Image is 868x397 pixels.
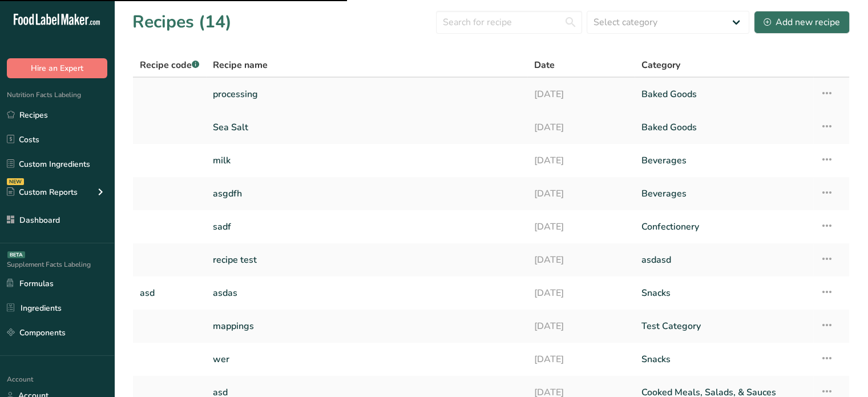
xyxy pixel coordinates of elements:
a: sadf [213,215,520,239]
span: Recipe name [213,58,268,72]
div: BETA [7,251,25,258]
a: asdasd [641,248,806,272]
a: [DATE] [534,314,628,338]
a: [DATE] [534,248,628,272]
button: Add new recipe [754,11,850,34]
a: Test Category [641,314,806,338]
a: [DATE] [534,115,628,139]
a: Baked Goods [641,115,806,139]
a: Beverages [641,182,806,206]
div: Add new recipe [764,15,840,29]
a: Snacks [641,281,806,305]
a: [DATE] [534,215,628,239]
a: asdas [213,281,520,305]
div: Custom Reports [7,186,78,198]
span: Category [641,58,680,72]
a: [DATE] [534,347,628,371]
a: Snacks [641,347,806,371]
a: [DATE] [534,281,628,305]
a: [DATE] [534,82,628,106]
a: milk [213,149,520,173]
a: Baked Goods [641,82,806,106]
input: Search for recipe [436,11,582,34]
a: wer [213,347,520,371]
a: Beverages [641,149,806,173]
span: Date [534,58,555,72]
div: NEW [7,178,24,185]
a: asgdfh [213,182,520,206]
a: asd [140,281,199,305]
a: processing [213,82,520,106]
h1: Recipes (14) [132,9,232,35]
a: mappings [213,314,520,338]
a: recipe test [213,248,520,272]
a: Sea Salt [213,115,520,139]
a: [DATE] [534,182,628,206]
a: [DATE] [534,149,628,173]
button: Hire an Expert [7,58,107,78]
a: Confectionery [641,215,806,239]
span: Recipe code [140,59,199,71]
